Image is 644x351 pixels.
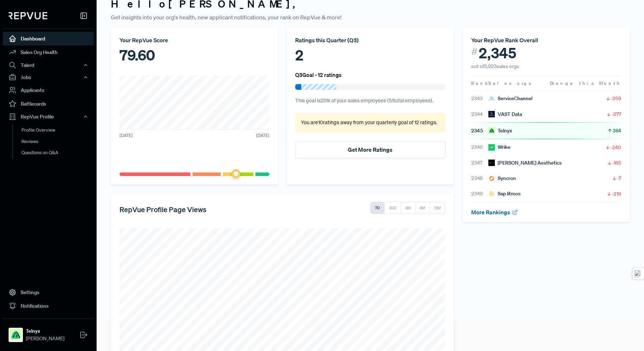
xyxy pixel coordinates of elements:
[26,327,64,335] strong: Telnyx
[13,136,103,147] a: Reviews
[611,111,621,118] span: -277
[488,96,495,102] img: ServiceChannel
[471,159,488,167] span: 2347
[401,202,415,214] button: 3M
[295,141,445,158] button: Get More Ratings
[471,63,519,69] span: out of 5,923 sales orgs
[3,299,94,313] a: Notifications
[488,191,495,197] img: Sap litmos
[3,71,94,83] button: Jobs
[13,125,103,136] a: Profile Overview
[471,209,518,216] a: More Rankings
[488,111,522,118] div: VAST Data
[471,80,488,87] span: Rank
[3,45,94,59] a: Sales Org Health
[471,111,488,118] span: 2344
[111,13,630,21] p: Get insights into your org's health, new applicant notifications, your rank on RepVue & more!
[488,159,562,167] div: [PERSON_NAME] Aesthetics
[13,147,103,159] a: Questions on Q&A
[415,202,430,214] button: 6M
[612,190,621,198] span: -219
[471,44,478,59] span: #
[488,190,521,198] div: Sap litmos
[471,175,488,182] span: 2348
[3,83,94,97] a: Applicants
[3,32,94,45] a: Dashboard
[612,159,621,166] span: -165
[429,202,445,214] button: 12M
[3,286,94,299] a: Settings
[471,143,488,151] span: 2346
[488,127,512,135] div: Telnyx
[488,111,495,117] img: VAST Data
[613,127,621,134] span: 384
[617,175,621,182] span: -7
[488,175,516,182] div: Syncron
[26,335,64,342] span: [PERSON_NAME]
[370,202,385,214] button: 7D
[256,132,269,139] span: [DATE]
[3,97,94,111] a: Battlecards
[611,95,621,102] span: -259
[488,95,532,102] div: ServiceChannel
[471,95,488,102] span: 2343
[119,205,206,214] h5: RepVue Profile Page Views
[471,190,488,198] span: 2349
[471,36,538,44] span: Your RepVue Rank Overall
[295,36,445,44] div: Ratings this Quarter ( Q3 )
[301,119,439,127] p: You are 10 ratings away from your quarterly goal of 12 ratings .
[479,44,516,62] span: 2,345
[119,44,269,66] div: 79.60
[10,329,21,341] img: Telnyx
[488,160,495,166] img: Merz Aesthetics
[471,127,488,135] span: 2345
[295,97,445,105] p: This goal is 25 % of your sales employees ( 51 total employees).
[9,12,47,19] img: RepVue
[610,144,621,151] span: -240
[3,318,94,345] a: TelnyxTelnyx[PERSON_NAME]
[384,202,401,214] button: 30D
[119,132,133,139] span: [DATE]
[488,80,532,86] span: Sales orgs
[488,127,495,134] img: Telnyx
[295,72,342,78] h6: Q3 Goal - 12 ratings
[488,143,511,151] div: Wrike
[488,175,495,182] img: Syncron
[3,59,94,71] button: Talent
[550,80,621,86] span: Change this Month
[295,44,445,66] div: 2
[3,111,94,123] button: RepVue Profile
[488,144,495,151] img: Wrike
[119,36,269,44] div: Your RepVue Score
